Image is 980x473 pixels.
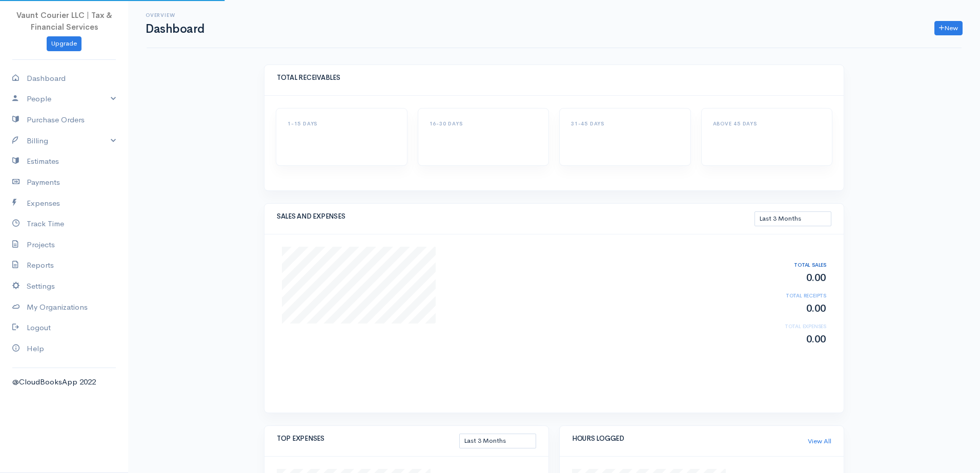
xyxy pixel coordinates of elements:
h5: TOP EXPENSES [277,435,459,442]
a: New [934,21,963,36]
div: @CloudBooksApp 2022 [12,376,116,388]
h6: ABOVE 45 DAYS [713,121,821,126]
h6: 1-15 DAYS [288,121,396,126]
h6: TOTAL RECEIPTS [744,293,826,298]
h6: 16-30 DAYS [430,121,538,126]
a: Upgrade [47,36,81,51]
a: View All [808,436,831,446]
h2: 0.00 [744,334,826,345]
h6: TOTAL EXPENSES [744,324,826,329]
h5: TOTAL RECEIVABLES [277,74,831,81]
h2: 0.00 [744,303,826,314]
span: Vaunt Courier LLC | Tax & Financial Services [16,10,112,32]
h6: 31-45 DAYS [571,121,679,126]
h1: Dashboard [146,23,205,35]
h5: HOURS LOGGED [572,435,808,442]
h6: TOTAL SALES [744,262,826,268]
h6: Overview [146,12,205,18]
h5: SALES AND EXPENSES [277,213,754,220]
h2: 0.00 [744,272,826,284]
